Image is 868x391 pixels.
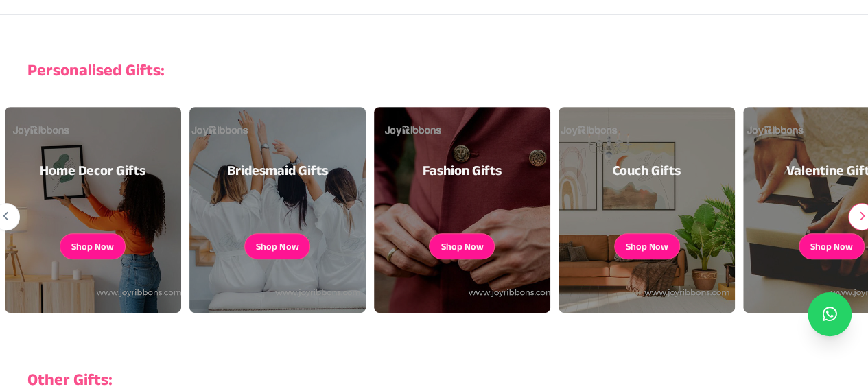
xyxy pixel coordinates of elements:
h3: Couch Gifts [613,161,681,180]
a: Shop Now [429,233,495,259]
h3: Other Gifts: [27,368,841,390]
button: Shop Now [626,239,668,253]
a: Shop Now [244,233,310,259]
button: Shop Now [256,239,298,253]
a: Shop Now [799,233,865,259]
h3: Home Decor Gifts [40,161,145,180]
h3: Personalised Gifts: [27,59,841,81]
button: Shop Now [810,239,853,253]
h3: Fashion Gifts [423,161,502,180]
button: Shop Now [71,239,114,253]
button: Shop Now [441,239,483,253]
a: Shop Now [60,233,126,259]
h3: Bridesmaid Gifts [227,161,328,180]
a: Shop Now [614,233,680,259]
